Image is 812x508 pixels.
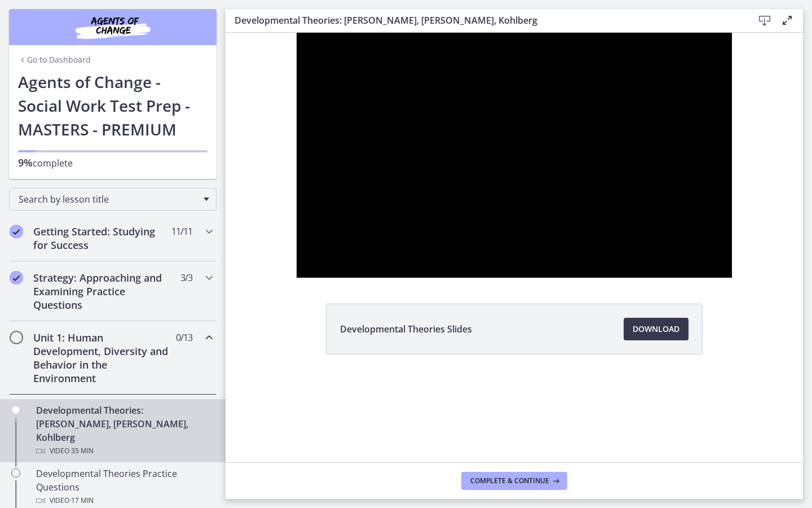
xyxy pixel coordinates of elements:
div: Search by lesson title [9,188,217,211]
i: Completed [10,225,23,238]
p: complete [18,156,208,170]
span: 0 / 13 [176,331,192,344]
i: Completed [10,271,23,284]
span: · 17 min [69,494,94,507]
h2: Strategy: Approaching and Examining Practice Questions [33,271,171,312]
a: Go to Dashboard [18,54,91,65]
span: · 35 min [69,444,94,458]
span: Download [633,322,679,336]
span: Complete & continue [470,476,549,485]
img: Agents of Change [45,14,180,41]
span: 3 / 3 [180,271,192,284]
h2: Unit 1: Human Development, Diversity and Behavior in the Environment [33,331,171,385]
span: 9% [18,156,33,169]
span: Developmental Theories Slides [340,322,472,336]
div: Video [36,444,212,458]
div: Developmental Theories Practice Questions [36,467,212,507]
span: Search by lesson title [19,193,198,205]
button: Complete & continue [461,472,567,490]
div: Developmental Theories: [PERSON_NAME], [PERSON_NAME], Kohlberg [36,404,212,458]
div: Video [36,494,212,507]
h3: Developmental Theories: [PERSON_NAME], [PERSON_NAME], Kohlberg [235,14,735,27]
h1: Agents of Change - Social Work Test Prep - MASTERS - PREMIUM [18,70,208,141]
h2: Getting Started: Studying for Success [33,225,171,252]
span: 11 / 11 [171,225,192,238]
iframe: Video Lesson [226,33,803,278]
a: Download [624,318,689,340]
